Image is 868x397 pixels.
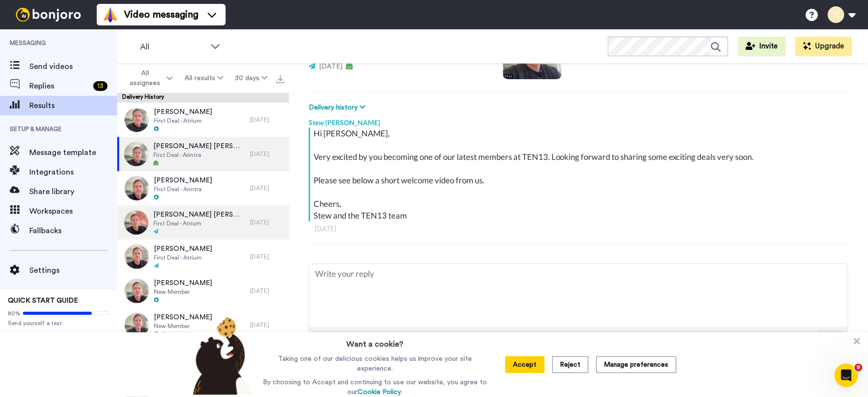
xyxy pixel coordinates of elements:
[153,210,245,220] span: [PERSON_NAME] [PERSON_NAME]
[29,186,117,198] span: Share library
[117,171,289,205] a: [PERSON_NAME]First Deal - Arintra[DATE]
[125,313,149,337] img: b17faca6-e2d4-454f-9b9d-3c0f4977b039-thumb.jpg
[738,37,786,56] button: Invite
[260,377,489,397] p: By choosing to Accept and continuing to use our website, you agree to our .
[835,364,858,387] iframe: Intercom live chat
[125,108,149,132] img: 2d8a5c26-ebef-4c5f-be81-a28784a1e0fa-thumb.jpg
[154,278,212,288] span: [PERSON_NAME]
[358,389,401,396] a: Cookie Policy
[125,176,149,200] img: 9ce71551-31c0-4ba0-ac18-3d8e38cf73e7-thumb.jpg
[29,265,117,276] span: Settings
[796,37,852,56] button: Upgrade
[117,93,289,103] div: Delivery History
[125,279,149,303] img: b9d5070d-9441-4618-b70a-b7e7d7cc0262-thumb.jpg
[250,287,284,295] div: [DATE]
[154,117,212,125] span: First Deal - Atrium
[855,364,863,372] span: 9
[117,240,289,274] a: [PERSON_NAME]First Deal - Atrium[DATE]
[154,312,212,322] span: [PERSON_NAME]
[315,224,843,234] div: [DATE]
[250,150,284,158] div: [DATE]
[250,116,284,124] div: [DATE]
[29,100,117,111] span: Results
[324,331,383,345] button: Reply by Video
[29,225,117,237] span: Fallbacks
[250,219,284,226] div: [DATE]
[153,141,245,151] span: [PERSON_NAME] [PERSON_NAME]
[117,103,289,137] a: [PERSON_NAME]First Deal - Atrium[DATE]
[117,205,289,240] a: [PERSON_NAME] [PERSON_NAME]First Deal - Atrium[DATE]
[124,142,148,166] img: 078f8af9-6c93-4cb9-999f-a81db42f1a4f-thumb.jpg
[140,41,206,53] span: All
[103,7,118,22] img: vm-color.svg
[154,185,212,193] span: First Deal - Arintra
[29,61,117,72] span: Send videos
[346,332,403,350] h3: Want a cookie?
[8,319,109,327] span: Send yourself a test
[93,81,107,91] div: 13
[12,8,85,22] img: bj-logo-header-white.svg
[184,317,256,395] img: bear-with-cookie.png
[506,356,545,373] button: Accept
[154,107,212,117] span: [PERSON_NAME]
[250,184,284,192] div: [DATE]
[596,356,677,373] button: Manage preferences
[309,113,848,128] div: Stew [PERSON_NAME]
[117,274,289,308] a: [PERSON_NAME]New Member[DATE]
[179,69,230,87] button: All results
[154,176,212,185] span: [PERSON_NAME]
[119,65,179,92] button: All assignees
[153,151,245,159] span: First Deal - Arintra
[125,68,165,88] span: All assignees
[250,253,284,261] div: [DATE]
[29,205,117,217] span: Workspaces
[117,308,289,342] a: [PERSON_NAME]New Member[DATE]
[29,147,117,158] span: Message template
[250,321,284,329] div: [DATE]
[124,210,148,235] img: 9abfda9b-6f17-418c-b799-c46a98d2587d-thumb.jpg
[309,102,368,113] button: Delivery history
[8,309,21,317] span: 80%
[29,80,89,92] span: Replies
[154,244,212,254] span: [PERSON_NAME]
[274,71,287,86] button: Export all results that match these filters now.
[314,128,846,221] div: Hi [PERSON_NAME], Very excited by you becoming one of our latest members at TEN13. Looking forwar...
[552,356,589,373] button: Reject
[154,322,212,330] span: New Member
[319,63,342,70] span: [DATE]
[153,220,245,227] span: First Deal - Atrium
[276,75,284,83] img: export.svg
[229,69,274,87] button: 30 days
[125,244,149,269] img: 81477ba6-e4aa-41f1-ba46-f61065d9a47b-thumb.jpg
[154,254,212,262] span: First Deal - Atrium
[117,137,289,171] a: [PERSON_NAME] [PERSON_NAME]First Deal - Arintra[DATE]
[154,288,212,296] span: New Member
[260,354,489,374] p: Taking one of our delicious cookies helps us improve your site experience.
[124,8,198,22] span: Video messaging
[29,166,117,178] span: Integrations
[8,297,78,304] span: QUICK START GUIDE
